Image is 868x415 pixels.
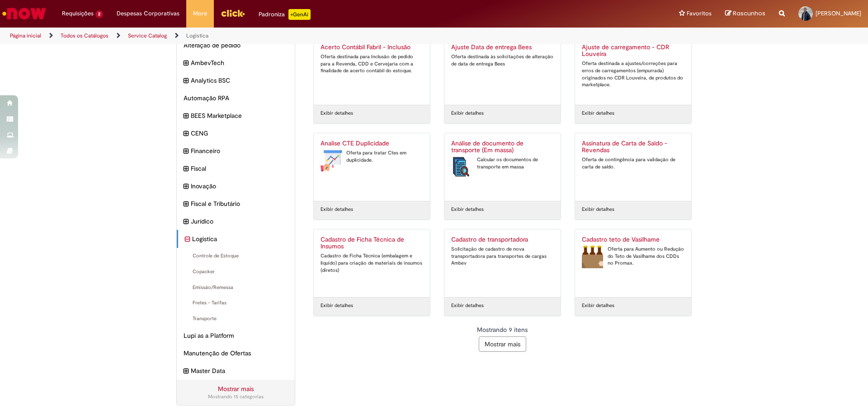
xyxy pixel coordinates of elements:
[451,53,554,67] div: Oferta destinada às solicitações de alteração de data de entrega Bees
[186,32,208,39] a: Logistica
[479,336,526,352] button: Mostrar mais
[10,32,41,39] a: Página inicial
[177,159,295,177] div: expandir categoria Fiscal Fiscal
[62,9,94,18] span: Requisições
[177,54,295,72] div: expandir categoria AmbevTech AmbevTech
[184,164,189,174] i: expandir categoria Fiscal
[321,236,423,251] h2: Cadastro de Ficha Técnica de Insumos
[575,37,691,105] a: Ajuste de carregamento - CDR Louveira Oferta destinada a ajustes/correções para erros de carregam...
[444,133,561,201] a: Análise de documento de transporte (Em massa) Análise de documento de transporte (Em massa) Calcu...
[177,264,295,280] div: Copacker
[191,76,288,85] span: Analytics BSC
[314,229,430,297] a: Cadastro de Ficha Técnica de Insumos Cadastro de Ficha Técnica (embalagem e líquido) para criação...
[177,36,295,54] div: Alteração de pedido
[582,206,614,213] a: Exibir detalhes
[582,44,684,58] h2: Ajuste de carregamento - CDR Louveira
[184,199,189,209] i: expandir categoria Fiscal e Tributário
[184,146,189,156] i: expandir categoria Financeiro
[177,326,295,345] div: Lupi as a Platform
[687,9,712,18] span: Favoritos
[185,234,190,244] i: recolher categoria Logistica
[184,58,189,68] i: expandir categoria AmbevTech
[451,206,484,213] a: Exibir detalhes
[321,302,353,309] a: Exibir detalhes
[582,246,603,268] img: Cadastro teto de Vasilhame
[184,129,189,139] i: expandir categoria CENG
[451,236,554,243] h2: Cadastro de transportadora
[7,28,572,44] ul: Trilhas de página
[184,93,288,103] span: Automação RPA
[314,133,430,201] a: Analise CTE Duplicidade Analise CTE Duplicidade Oferta para tratar Ctes em duplicidade.
[582,156,684,170] div: Oferta de contingência para validação de carta de saldo.
[582,246,684,267] div: Oferta para Aumento ou Redução do Teto de Vasilhame dos CDDs no Promax.
[191,164,288,173] span: Fiscal
[184,182,189,191] i: expandir categoria Inovação
[191,217,288,226] span: Jurídico
[321,53,423,75] div: Oferta destinada para Inclusão de pedido para a Revenda, CDD e Cervejaria com a finalidade de ace...
[451,246,554,267] div: Solicitação de cadastro de nova transportadora para transportes de cargas Ambev
[582,302,614,309] a: Exibir detalhes
[184,252,288,260] span: Controle de Estoque
[816,9,861,17] span: [PERSON_NAME]
[314,37,430,105] a: Acerto Contábil Fabril - Inclusão Oferta destinada para Inclusão de pedido para a Revenda, CDD e ...
[321,140,423,147] h2: Analise CTE Duplicidade
[184,284,288,291] span: Emissão/Remessa
[451,140,554,154] h2: Análise de documento de transporte (Em massa)
[259,9,311,20] div: Padroniza
[191,129,288,138] span: CENG
[177,36,295,380] ul: Categorias
[177,362,295,380] div: expandir categoria Master Data Master Data
[191,146,288,155] span: Financeiro
[177,248,295,264] div: Controle de Estoque
[218,385,254,393] a: Mostrar mais
[177,89,295,107] div: Automação RPA
[191,182,288,191] span: Inovação
[184,217,189,227] i: expandir categoria Jurídico
[733,9,765,18] span: Rascunhos
[177,230,295,248] div: recolher categoria Logistica Logistica
[288,9,311,20] p: +GenAi
[184,41,288,50] span: Alteração de pedido
[177,124,295,142] div: expandir categoria CENG CENG
[575,229,691,297] a: Cadastro teto de Vasilhame Cadastro teto de Vasilhame Oferta para Aumento ou Redução do Teto de V...
[184,366,189,376] i: expandir categoria Master Data
[451,302,484,309] a: Exibir detalhes
[321,149,342,172] img: Analise CTE Duplicidade
[444,37,561,105] a: Ajuste Data de entrega Bees Oferta destinada às solicitações de alteração de data de entrega Bees
[95,10,103,18] span: 2
[184,393,288,401] div: Mostrando 15 categorias
[321,252,423,274] div: Cadastro de Ficha Técnica (embalagem e líquido) para criação de materiais de insumos (diretos)
[184,299,288,307] span: Fretes - Tarifas
[184,315,288,322] span: Transporte
[177,71,295,89] div: expandir categoria Analytics BSC Analytics BSC
[191,366,288,375] span: Master Data
[177,177,295,195] div: expandir categoria Inovação Inovação
[725,9,765,18] a: Rascunhos
[128,32,167,39] a: Service Catalog
[321,44,423,51] h2: Acerto Contábil Fabril - Inclusão
[177,212,295,230] div: expandir categoria Jurídico Jurídico
[177,195,295,213] div: expandir categoria Fiscal e Tributário Fiscal e Tributário
[321,206,353,213] a: Exibir detalhes
[184,76,189,86] i: expandir categoria Analytics BSC
[221,6,245,20] img: click_logo_yellow_360x200.png
[177,107,295,125] div: expandir categoria BEES Marketplace BEES Marketplace
[184,349,288,358] span: Manutenção de Ofertas
[451,44,554,51] h2: Ajuste Data de entrega Bees
[191,58,288,67] span: AmbevTech
[582,110,614,117] a: Exibir detalhes
[177,344,295,362] div: Manutenção de Ofertas
[184,331,288,340] span: Lupi as a Platform
[193,9,207,18] span: More
[177,142,295,160] div: expandir categoria Financeiro Financeiro
[582,60,684,89] div: Oferta destinada a ajustes/correções para erros de carregamentos (empurrada) originados no CDR Lo...
[451,156,472,179] img: Análise de documento de transporte (Em massa)
[177,311,295,327] div: Transporte
[177,280,295,296] div: Emissão/Remessa
[184,111,189,121] i: expandir categoria BEES Marketplace
[313,325,692,334] div: Mostrando 9 itens
[1,5,47,23] img: ServiceNow
[192,234,288,243] span: Logistica
[177,248,295,327] ul: Logistica subcategorias
[191,111,288,120] span: BEES Marketplace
